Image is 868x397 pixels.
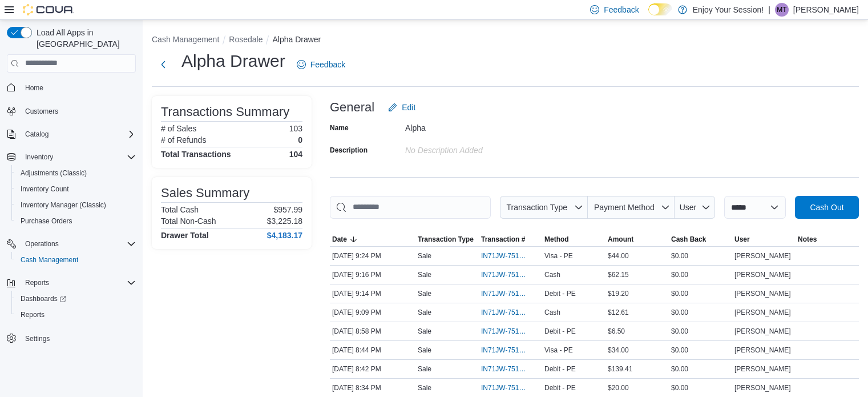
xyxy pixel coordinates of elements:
[330,146,368,155] label: Description
[544,270,560,279] span: Cash
[588,196,675,219] button: Payment Method
[544,364,576,374] span: Debit - PE
[21,276,136,290] span: Reports
[16,253,136,267] span: Cash Management
[648,3,672,15] input: Dark Mode
[734,383,791,392] span: [PERSON_NAME]
[332,235,347,244] span: Date
[16,166,136,180] span: Adjustments (Classic)
[16,182,136,196] span: Inventory Count
[481,268,540,282] button: IN71JW-7514656
[16,198,111,212] a: Inventory Manager (Classic)
[418,289,431,298] p: Sale
[161,205,199,214] h6: Total Cash
[481,327,528,336] span: IN71JW-7514563
[768,3,770,17] p: |
[161,216,216,226] h6: Total Non-Cash
[481,270,528,279] span: IN71JW-7514656
[16,166,91,180] a: Adjustments (Classic)
[418,327,431,336] p: Sale
[734,327,791,336] span: [PERSON_NAME]
[272,35,321,44] button: Alpha Drawer
[21,332,54,346] a: Settings
[229,35,263,44] button: Rosedale
[2,275,140,291] button: Reports
[25,107,58,116] span: Customers
[669,232,732,246] button: Cash Back
[21,331,136,345] span: Settings
[669,287,732,300] div: $0.00
[16,308,136,322] span: Reports
[330,306,415,319] div: [DATE] 9:09 PM
[330,249,415,263] div: [DATE] 9:24 PM
[479,232,542,246] button: Transaction #
[330,101,374,114] h3: General
[11,165,140,181] button: Adjustments (Classic)
[798,235,817,244] span: Notes
[481,287,540,300] button: IN71JW-7514648
[11,307,140,323] button: Reports
[481,324,540,338] button: IN71JW-7514563
[732,232,796,246] button: User
[25,130,49,139] span: Catalog
[669,324,732,338] div: $0.00
[608,364,632,374] span: $139.41
[675,196,715,219] button: User
[544,235,569,244] span: Method
[21,150,136,164] span: Inventory
[671,235,706,244] span: Cash Back
[608,383,629,392] span: $20.00
[16,214,136,228] span: Purchase Orders
[418,235,474,244] span: Transaction Type
[16,292,71,306] a: Dashboards
[25,83,43,93] span: Home
[273,205,302,214] p: $957.99
[11,252,140,268] button: Cash Management
[330,381,415,395] div: [DATE] 8:34 PM
[734,308,791,317] span: [PERSON_NAME]
[11,213,140,229] button: Purchase Orders
[418,383,431,392] p: Sale
[330,362,415,376] div: [DATE] 8:42 PM
[418,346,431,355] p: Sale
[16,253,83,267] a: Cash Management
[402,102,415,113] span: Edit
[608,235,633,244] span: Amount
[775,3,789,17] div: Matthew Topic
[2,126,140,142] button: Catalog
[734,364,791,374] span: [PERSON_NAME]
[481,362,540,376] button: IN71JW-7514455
[608,270,629,279] span: $62.15
[16,214,77,228] a: Purchase Orders
[734,289,791,298] span: [PERSON_NAME]
[161,105,289,119] h3: Transactions Summary
[481,364,528,374] span: IN71JW-7514455
[608,346,629,355] span: $34.00
[608,289,629,298] span: $19.20
[292,53,350,76] a: Feedback
[383,96,420,119] button: Edit
[544,308,560,317] span: Cash
[481,308,528,317] span: IN71JW-7514622
[330,268,415,282] div: [DATE] 9:16 PM
[2,236,140,252] button: Operations
[415,232,479,246] button: Transaction Type
[544,327,576,336] span: Debit - PE
[330,343,415,357] div: [DATE] 8:44 PM
[669,362,732,376] div: $0.00
[669,343,732,357] div: $0.00
[25,334,50,343] span: Settings
[161,231,209,240] h4: Drawer Total
[21,105,63,118] a: Customers
[2,149,140,165] button: Inventory
[298,135,302,145] p: 0
[21,237,136,251] span: Operations
[330,196,491,219] input: This is a search bar. As you type, the results lower in the page will automatically filter.
[161,150,231,159] h4: Total Transactions
[7,75,136,376] nav: Complex example
[25,239,59,248] span: Operations
[544,383,576,392] span: Debit - PE
[21,127,136,141] span: Catalog
[152,35,219,44] button: Cash Management
[21,81,136,95] span: Home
